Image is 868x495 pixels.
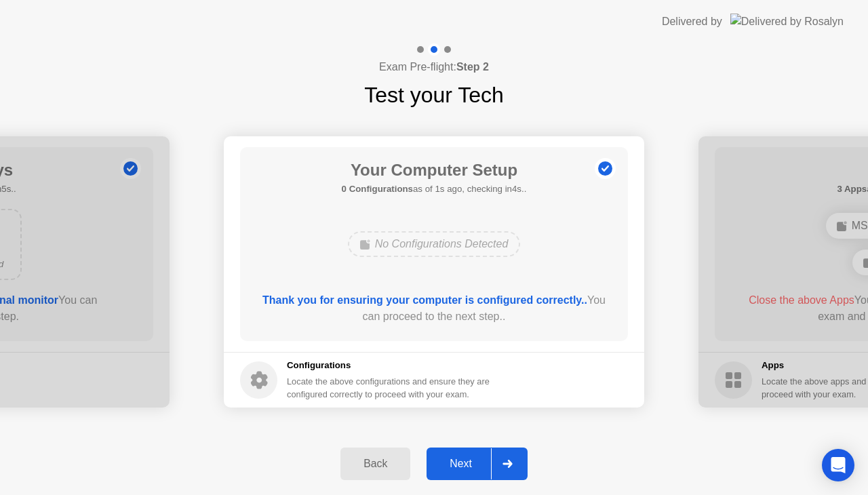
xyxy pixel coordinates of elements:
button: Back [340,448,410,480]
div: Locate the above configurations and ensure they are configured correctly to proceed with your exam. [287,375,492,401]
b: Thank you for ensuring your computer is configured correctly.. [262,294,587,306]
b: 0 Configurations [342,184,413,194]
h5: Configurations [287,359,492,372]
h5: as of 1s ago, checking in4s.. [342,182,527,196]
div: Delivered by [662,14,722,30]
div: You can proceed to the next step.. [260,292,609,325]
b: Step 2 [456,61,489,73]
h1: Your Computer Setup [342,158,527,182]
img: Delivered by Rosalyn [730,14,844,29]
div: Open Intercom Messenger [822,449,854,481]
div: Back [344,458,406,470]
div: Next [431,458,491,470]
button: Next [427,448,528,480]
h4: Exam Pre-flight: [379,59,489,75]
h1: Test your Tech [364,79,504,111]
div: No Configurations Detected [348,231,521,257]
